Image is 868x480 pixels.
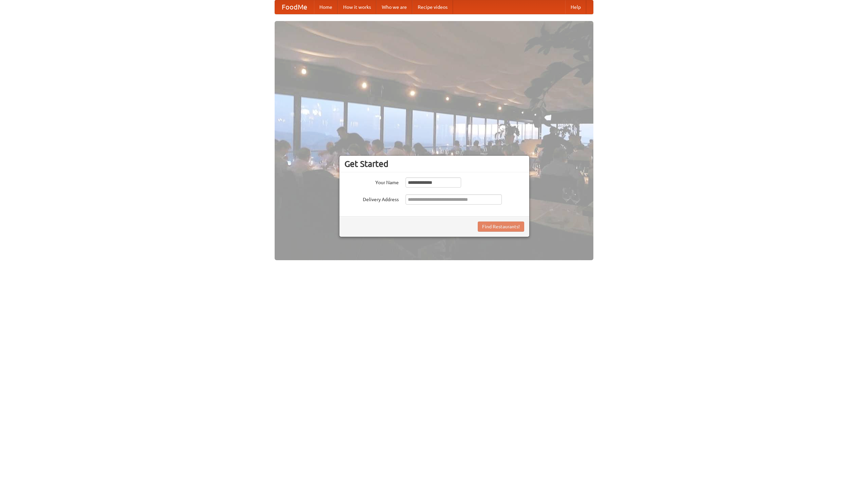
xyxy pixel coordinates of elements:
a: Help [565,0,586,14]
label: Your Name [344,177,399,186]
a: FoodMe [275,0,314,14]
a: Home [314,0,338,14]
a: How it works [338,0,376,14]
button: Find Restaurants! [478,222,524,232]
a: Who we are [376,0,412,14]
a: Recipe videos [412,0,453,14]
label: Delivery Address [344,194,399,203]
h3: Get Started [344,159,524,169]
